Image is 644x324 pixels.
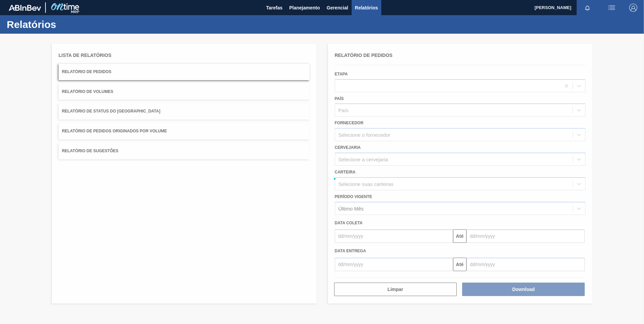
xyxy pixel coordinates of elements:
[629,4,637,12] img: Logout
[9,5,41,11] img: TNhmsLtSVTkK8tSr43FrP2fwEKptu5GPRR3wAAAABJRU5ErkJggg==
[289,4,320,12] span: Planejamento
[577,3,598,12] button: Notificações
[608,4,616,12] img: userActions
[355,4,378,12] span: Relatórios
[7,21,126,28] h1: Relatórios
[266,4,283,12] span: Tarefas
[327,4,348,12] span: Gerencial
